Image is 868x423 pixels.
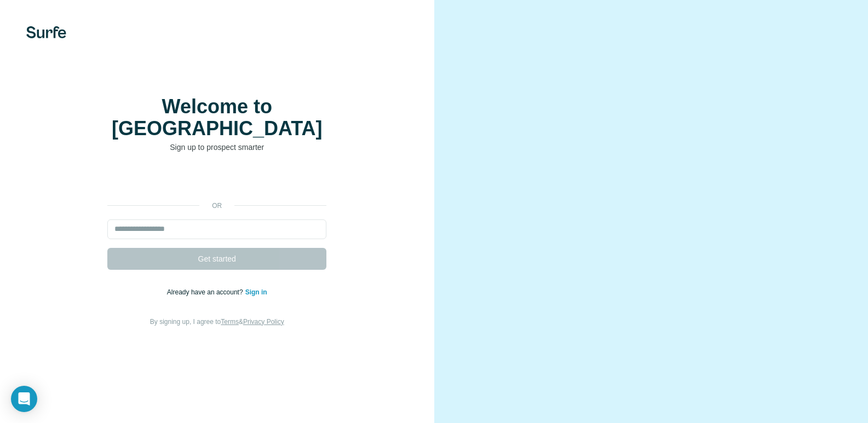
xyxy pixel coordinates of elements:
a: Sign in [245,288,267,296]
div: Open Intercom Messenger [11,386,37,412]
h1: Welcome to [GEOGRAPHIC_DATA] [107,96,326,140]
a: Terms [221,318,239,326]
iframe: Sign in with Google Button [102,169,332,193]
span: By signing up, I agree to & [150,318,284,326]
img: Surfe's logo [26,26,66,38]
p: or [199,201,234,211]
span: Already have an account? [167,288,245,296]
p: Sign up to prospect smarter [107,142,326,153]
a: Privacy Policy [243,318,284,326]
